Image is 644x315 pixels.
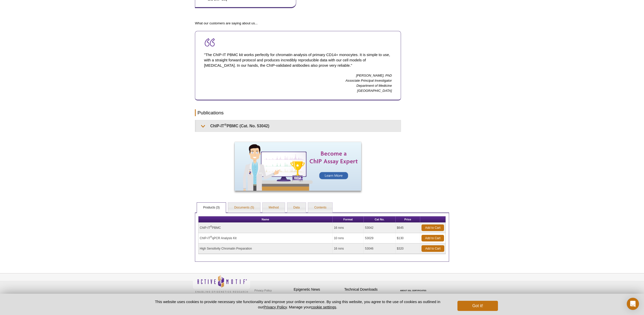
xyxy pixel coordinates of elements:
th: Cat No. [364,216,396,223]
div: Open Intercom Messenger [627,298,639,310]
p: Sign up for our monthly newsletter highlighting recent publications in the field of epigenetics. [294,293,342,311]
td: $320 [396,243,420,254]
p: Get our brochures and newsletters, or request them by mail. [344,293,392,306]
td: 16 rxns [333,223,364,233]
img: Active Motif, [192,273,251,294]
th: Format [333,216,364,223]
a: Method [263,203,285,213]
button: Got it! [457,301,498,311]
td: 10 rxns [333,233,364,243]
td: 53046 [364,243,396,254]
a: Contents [308,203,332,213]
p: "The ChIP-IT PBMC kit works perfectly for chromatin analysis of primary CD14+ monocytes. It is si... [204,47,392,73]
img: Become a ChIP Assay Expert [235,142,361,191]
h4: Epigenetic News [294,287,342,292]
sup: ® [224,123,227,127]
p: [PERSON_NAME], PhD Associate Principal Investigator Department of Medicine [GEOGRAPHIC_DATA] [204,73,392,93]
a: Privacy Policy [253,287,273,294]
h2: Publications [195,109,401,116]
table: Click to Verify - This site chose Symantec SSL for secure e-commerce and confidential communicati... [395,282,433,293]
a: Products (3) [197,203,226,213]
th: Price [396,216,420,223]
a: Add to Cart [421,224,444,231]
a: Add to Cart [421,245,444,252]
td: $645 [396,223,420,233]
td: 16 rxns [333,243,364,254]
td: High Sensitivity Chromatin Preparation [198,243,333,254]
a: ABOUT SSL CERTIFICATES [400,290,427,291]
a: Documents (5) [228,203,260,213]
td: $130 [396,233,420,243]
sup: ® [210,236,212,238]
a: Data [287,203,306,213]
button: cookie settings [311,305,336,309]
p: This website uses cookies to provide necessary site functionality and improve your online experie... [146,299,449,310]
a: Add to Cart [421,235,444,241]
sup: ® [210,225,212,228]
a: Privacy Policy [264,305,287,309]
td: 53042 [364,223,396,233]
p: What our customers are saying about us... [195,21,401,26]
td: ChIP-IT PBMC [198,223,333,233]
h4: Technical Downloads [344,287,392,292]
td: ChIP-IT qPCR Analysis Kit [198,233,333,243]
th: Name [198,216,333,223]
td: 53029 [364,233,396,243]
summary: ChIP-IT®PBMC (Cat. No. 53042) [196,120,401,132]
